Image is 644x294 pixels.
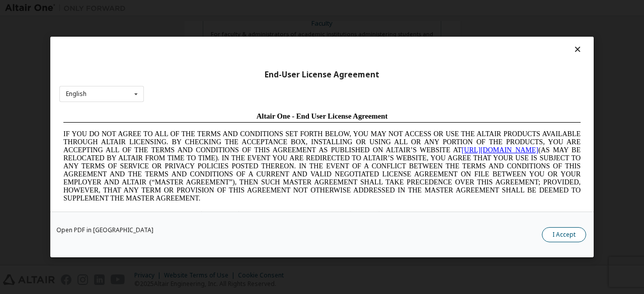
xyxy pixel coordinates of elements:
[4,22,521,94] span: IF YOU DO NOT AGREE TO ALL OF THE TERMS AND CONDITIONS SET FORTH BELOW, YOU MAY NOT ACCESS OR USE...
[4,103,521,174] span: Lore Ipsumd Sit Ame Cons Adipisc Elitseddo (“Eiusmodte”) in utlabor Etdolo Magnaaliqua Eni. (“Adm...
[403,38,479,46] a: [URL][DOMAIN_NAME]
[197,4,329,12] span: Altair One - End User License Agreement
[542,227,586,242] button: I Accept
[59,70,585,80] div: End-User License Agreement
[66,91,87,97] div: English
[56,227,153,233] a: Open PDF in [GEOGRAPHIC_DATA]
